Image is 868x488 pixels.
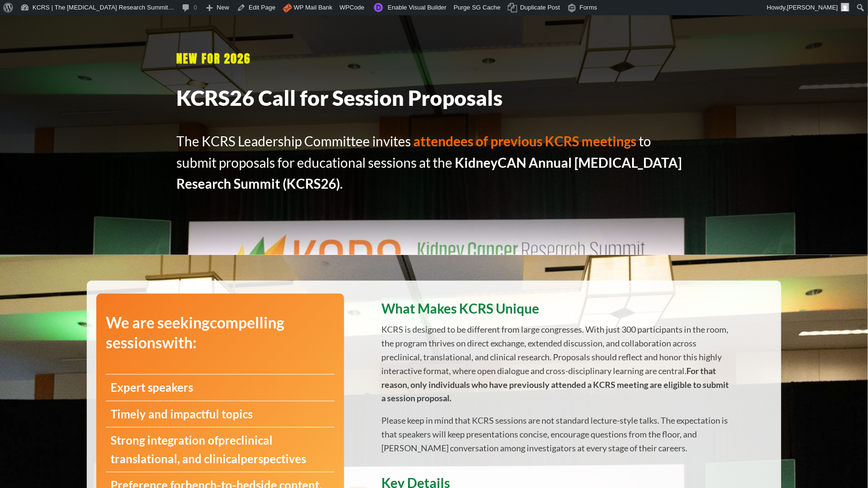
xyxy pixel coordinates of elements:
p: Timely and impactful topics [111,405,330,423]
img: icon.png [283,3,292,13]
p: Strong integration of perspectives [111,431,330,468]
strong: What Makes KCRS Unique [381,300,539,316]
strong: compelling sessions [106,313,285,352]
p: NEW FOR 2026 [177,47,692,70]
p: The KCRS Leadership Committee invites to submit proposals for educational sessions at the . [177,131,692,194]
span: [PERSON_NAME] [787,4,838,11]
strong: attendees of previous KCRS meetings [414,133,637,149]
p: KCRS is designed to be different from large congresses. With just 300 participants in the room, t... [381,323,733,414]
p: Expert speakers [111,378,330,396]
p: Please keep in mind that KCRS sessions are not standard lecture-style talks. The expectation is t... [381,414,733,455]
h1: KCRS26 Call for Session Proposals [177,84,692,116]
strong: For that reason, only individuals who have previously attended a KCRS meeting are eligible to sub... [381,366,729,404]
h3: We are seeking with: [106,313,335,357]
strong: preclinical translational, and clinical [111,433,273,465]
